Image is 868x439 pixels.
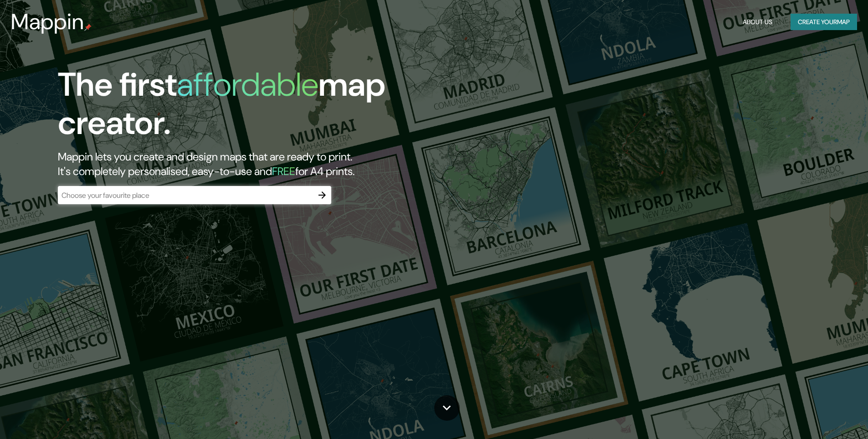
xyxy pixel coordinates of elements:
h2: Mappin lets you create and design maps that are ready to print. It's completely personalised, eas... [58,150,492,179]
img: mappin-pin [84,24,92,31]
button: Create yourmap [791,14,857,31]
h1: affordable [177,63,318,106]
h3: Mappin [11,9,84,35]
h5: FREE [272,164,295,178]
h1: The first map creator. [58,66,492,150]
button: About Us [739,14,776,31]
input: Choose your favourite place [58,190,313,201]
